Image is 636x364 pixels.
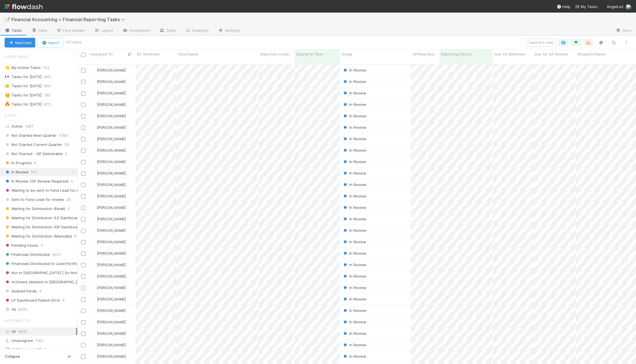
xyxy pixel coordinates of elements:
img: avatar_c0d2ec3f-77e2-40ea-8107-ee7bdb5edede.png [91,262,96,267]
span: My Tasks [575,4,598,9]
span: 940 [44,73,56,80]
input: Toggle Row Selected [81,126,85,130]
span: 0 [65,150,67,157]
input: Toggle Row Selected [81,80,85,84]
input: Toggle Row Selected [81,206,85,210]
div: [PERSON_NAME] [91,205,126,210]
span: Not in [GEOGRAPHIC_DATA] [ Do Nothing ] [5,269,87,276]
span: In Review [342,79,366,84]
span: 3912 [52,251,61,258]
span: In Review [342,274,366,278]
span: GP/Representative wants to review [413,51,438,57]
div: In Review [342,102,366,107]
span: BT Reviewer [137,51,160,57]
span: 152 [43,64,55,71]
div: In Review [342,170,366,176]
span: Waiting for Distribution (LP Dashboard) [5,214,81,221]
span: In Review [342,297,366,301]
a: My Tasks [575,4,598,9]
span: In Review [342,262,366,267]
input: Toggle Row Selected [81,160,85,164]
div: [PERSON_NAME] [91,308,126,313]
span: 0 [68,205,70,212]
span: In Review [342,171,366,175]
button: Import [38,38,63,48]
img: logo-inverted-e16ddd16eac7371096b0.svg [5,2,43,11]
div: In Review [342,285,366,290]
div: In Review [342,90,366,96]
input: Toggle Row Selected [81,297,85,302]
span: 6979 [18,329,27,334]
span: In Review [342,320,366,324]
div: [PERSON_NAME] [91,124,126,130]
span: Reporting Period [441,51,471,57]
div: My Active Tasks [5,64,41,71]
img: avatar_c0d2ec3f-77e2-40ea-8107-ee7bdb5edede.png [91,297,96,301]
div: [PERSON_NAME] [91,296,126,302]
span: [PERSON_NAME] [97,320,126,324]
span: 789 [44,92,56,99]
img: avatar_c0d2ec3f-77e2-40ea-8107-ee7bdb5edede.png [91,159,96,164]
span: [PERSON_NAME] [97,171,126,175]
span: 0 [74,233,76,240]
a: Analytics [181,26,213,35]
span: In Review [342,343,366,347]
span: In Review [342,308,366,313]
span: 197 [31,169,37,176]
div: In Review [342,227,366,233]
span: [PERSON_NAME] [97,114,126,118]
span: [PERSON_NAME] [97,354,126,359]
div: [PERSON_NAME] [91,262,126,268]
div: Tasks for [DATE] [5,82,42,90]
img: avatar_c0d2ec3f-77e2-40ea-8107-ee7bdb5edede.png [91,331,96,336]
img: avatar_c0d2ec3f-77e2-40ea-8107-ee7bdb5edede.png [91,102,96,107]
img: avatar_c0d2ec3f-77e2-40ea-8107-ee7bdb5edede.png [91,217,96,221]
input: Toggle Row Selected [81,171,85,176]
img: avatar_c0d2ec3f-77e2-40ea-8107-ee7bdb5edede.png [91,308,96,313]
span: In Review [342,68,366,72]
div: [PERSON_NAME] [91,147,126,153]
span: Fund Name [178,51,198,57]
span: [PERSON_NAME] [97,79,126,84]
a: Docs [611,26,636,35]
input: Toggle All Rows Selected [81,53,85,57]
span: In Review [342,194,366,198]
div: In Review [342,113,366,119]
span: [PERSON_NAME] [97,159,126,164]
input: Toggle Row Selected [81,68,85,73]
div: Tasks for [DATE] [5,92,42,99]
div: [PERSON_NAME] [91,90,126,96]
div: In Review [342,250,366,256]
div: [PERSON_NAME] [91,353,126,359]
div: [PERSON_NAME] [91,239,126,245]
div: [PERSON_NAME] [91,193,126,199]
span: Due for Belltower Review [494,51,531,57]
span: [PERSON_NAME] [97,240,126,244]
div: [PERSON_NAME] [91,319,126,325]
a: Settings [213,26,245,35]
input: Toggle Row Selected [81,194,85,199]
span: 1083 [59,132,68,139]
span: 6979 [18,306,27,313]
span: [PERSON_NAME] [97,285,126,290]
span: In Review [342,205,366,210]
span: [PERSON_NAME] [97,205,126,210]
span: In Review [342,114,366,118]
span: Assigned To [5,315,30,326]
span: Tasks [5,27,22,33]
div: [PERSON_NAME] [91,102,126,107]
input: Toggle Row Selected [81,274,85,279]
span: 👑 [5,92,10,97]
span: [PERSON_NAME] [97,308,126,313]
input: Toggle Row Selected [81,286,85,290]
img: avatar_c0d2ec3f-77e2-40ea-8107-ee7bdb5edede.png [91,343,96,347]
span: Pending Issues [5,242,38,249]
img: avatar_c0d2ec3f-77e2-40ea-8107-ee7bdb5edede.png [91,182,96,187]
div: [PERSON_NAME] [91,136,126,142]
span: 58 [64,141,69,148]
span: Flow Builder [56,27,85,33]
div: In Review [342,239,366,245]
input: Toggle Row Selected [81,114,85,118]
input: Toggle Row Selected [81,183,85,187]
div: In Review [342,193,366,199]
